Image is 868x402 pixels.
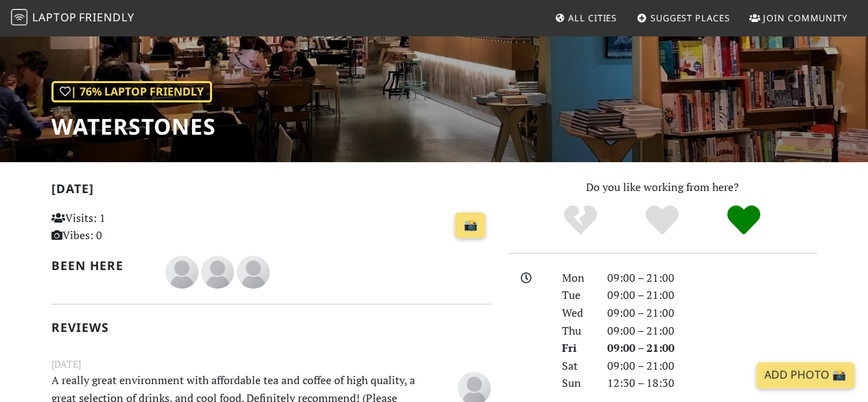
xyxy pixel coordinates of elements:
[599,357,825,375] div: 09:00 – 21:00
[631,5,736,30] a: Suggest Places
[554,322,599,340] div: Thu
[43,357,500,372] small: [DATE]
[458,379,491,394] span: Julia P
[568,12,617,24] span: All Cities
[165,256,198,289] img: blank-535327c66bd565773addf3077783bbfce4b00ec00e9fd257753287c682c7fa38.png
[51,81,212,103] div: | 76% Laptop Friendly
[554,269,599,287] div: Mon
[549,5,622,30] a: All Cities
[599,322,825,340] div: 09:00 – 21:00
[237,263,270,278] span: Julia P
[703,203,784,238] div: Definitely!
[650,12,730,24] span: Suggest Places
[554,287,599,304] div: Tue
[540,203,622,238] div: No
[51,210,187,245] p: Visits: 1 Vibes: 0
[763,12,847,24] span: Join Community
[554,357,599,375] div: Sat
[622,203,703,238] div: Yes
[599,339,825,357] div: 09:00 – 21:00
[599,304,825,322] div: 09:00 – 21:00
[554,339,599,357] div: Fri
[51,258,149,273] h2: Been here
[51,113,216,139] h1: Waterstones
[554,375,599,392] div: Sun
[201,256,234,289] img: blank-535327c66bd565773addf3077783bbfce4b00ec00e9fd257753287c682c7fa38.png
[79,10,134,25] span: Friendly
[599,287,825,304] div: 09:00 – 21:00
[165,263,201,278] span: Lydia Cole
[599,375,825,392] div: 12:30 – 18:30
[51,181,491,201] h2: [DATE]
[554,304,599,322] div: Wed
[11,9,27,25] img: LaptopFriendly
[756,362,854,388] a: Add Photo 📸
[508,179,817,197] p: Do you like working from here?
[744,5,853,30] a: Join Community
[32,10,77,25] span: Laptop
[11,6,134,30] a: LaptopFriendly LaptopFriendly
[51,320,491,335] h2: Reviews
[237,256,270,289] img: blank-535327c66bd565773addf3077783bbfce4b00ec00e9fd257753287c682c7fa38.png
[599,269,825,287] div: 09:00 – 21:00
[201,263,237,278] span: Niina C
[455,212,485,238] a: 📸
